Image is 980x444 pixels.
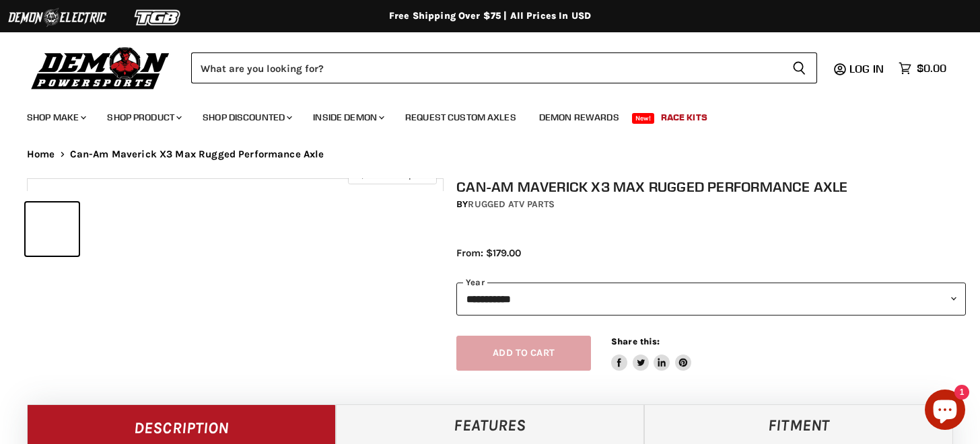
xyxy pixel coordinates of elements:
span: New! [632,113,655,124]
a: Home [27,149,55,160]
select: year [456,283,966,316]
a: Request Custom Axles [395,104,526,131]
a: Log in [843,63,892,75]
span: From: $179.00 [456,247,521,259]
span: Click to expand [355,170,429,180]
aside: Share this: [611,336,691,371]
inbox-online-store-chat: Shopify online store chat [921,390,969,433]
span: Log in [849,62,884,75]
a: Rugged ATV Parts [468,198,555,210]
a: Shop Discounted [193,104,300,131]
a: Race Kits [651,104,717,131]
form: Product [191,52,817,83]
img: TGB Logo 2 [108,5,209,30]
a: Inside Demon [303,104,392,131]
span: Share this: [611,336,660,346]
span: Can-Am Maverick X3 Max Rugged Performance Axle [70,149,324,160]
a: $0.00 [892,59,953,78]
input: Search [191,52,781,83]
div: by [456,197,966,212]
span: $0.00 [917,62,946,75]
ul: Main menu [17,98,943,131]
a: Demon Rewards [529,104,629,131]
button: IMAGE thumbnail [26,202,79,256]
h1: Can-Am Maverick X3 Max Rugged Performance Axle [456,178,966,195]
a: Shop Make [17,104,94,131]
a: Shop Product [97,104,190,131]
button: Search [781,52,817,83]
img: Demon Powersports [27,44,174,91]
img: Demon Electric Logo 2 [7,5,108,30]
